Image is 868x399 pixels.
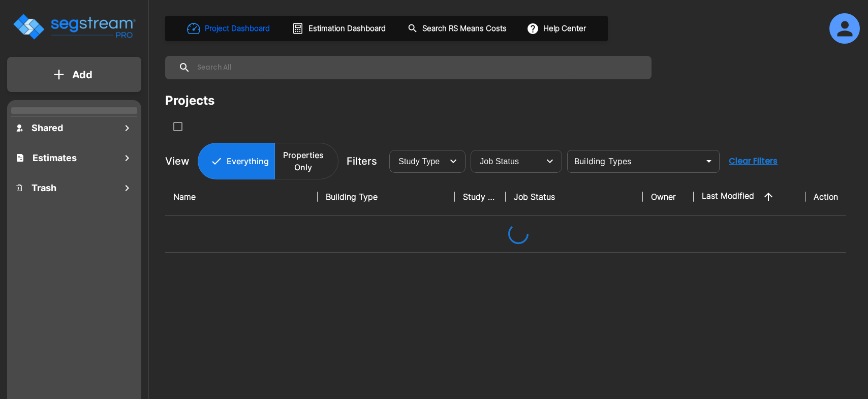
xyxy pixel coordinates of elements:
th: Study Type [455,178,506,216]
h1: Shared [32,121,63,135]
th: Building Type [318,178,455,216]
h1: Trash [32,181,56,195]
img: Logo [12,12,136,41]
p: View [165,154,190,169]
h1: Estimates [33,151,77,165]
div: Select [473,147,540,175]
input: Search All [191,56,646,79]
span: Job Status [480,157,519,166]
button: Estimation Dashboard [288,18,391,39]
button: Clear Filters [725,151,782,171]
th: Name [165,178,318,216]
button: Properties Only [274,143,338,179]
h1: Project Dashboard [205,23,270,35]
button: Add [7,60,141,89]
p: Filters [347,154,377,169]
p: Everything [227,155,269,167]
th: Last Modified [694,178,805,216]
p: Properties Only [281,149,326,173]
input: Building Types [570,154,700,168]
h1: Search RS Means Costs [422,23,507,35]
button: Help Center [524,19,590,38]
p: Add [72,67,92,82]
div: Platform [198,143,338,179]
button: SelectAll [168,116,188,137]
th: Job Status [506,178,643,216]
div: Projects [165,91,214,110]
button: Everything [198,143,275,179]
div: Select [391,147,443,175]
th: Owner [643,178,694,216]
h1: Estimation Dashboard [308,23,386,35]
span: Study Type [398,157,440,166]
button: Open [702,154,716,168]
button: Project Dashboard [183,17,275,40]
button: Search RS Means Costs [404,19,512,39]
